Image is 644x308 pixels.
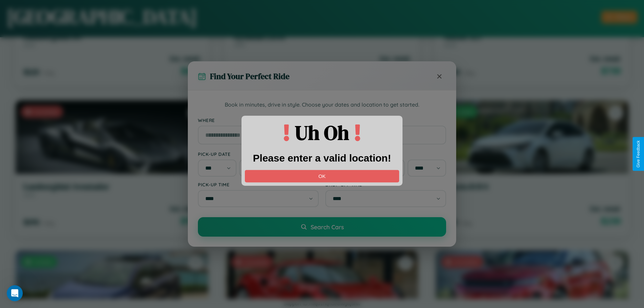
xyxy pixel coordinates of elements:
[210,71,289,82] h3: Find Your Perfect Ride
[325,182,446,187] label: Drop-off Time
[198,182,319,187] label: Pick-up Time
[198,117,446,123] label: Where
[198,101,446,109] p: Book in minutes, drive in style. Choose your dates and location to get started.
[325,151,446,157] label: Drop-off Date
[311,223,344,231] span: Search Cars
[198,151,319,157] label: Pick-up Date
